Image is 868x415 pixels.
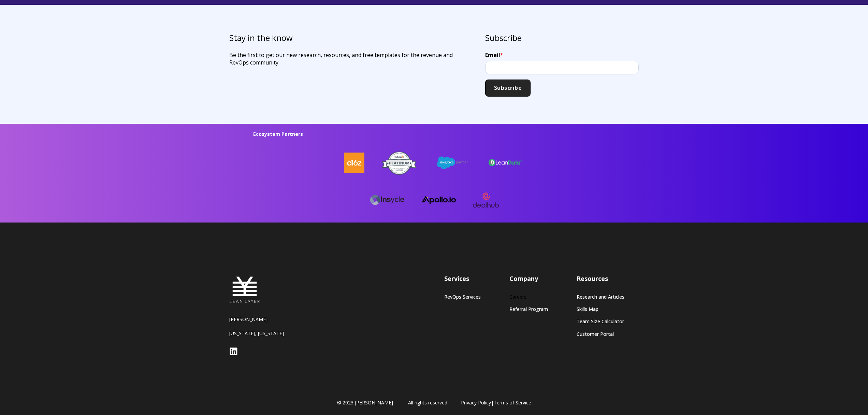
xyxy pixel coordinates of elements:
span: All rights reserved [408,399,447,406]
p: Be the first to get our new research, resources, and free templates for the revenue and RevOps co... [229,51,461,66]
img: Lean Layer [229,274,260,305]
img: apollo logo [422,196,456,204]
a: Customer Portal [577,331,624,337]
a: Skills Map [577,306,624,312]
span: | [461,399,531,406]
p: [US_STATE], [US_STATE] [229,330,315,337]
a: Research and Articles [577,294,624,300]
a: Team Size Calculator [577,318,624,324]
strong: Ecosystem Partners [253,131,303,137]
h3: Stay in the know [229,32,461,44]
img: a16z [344,153,364,173]
span: Email [485,51,500,59]
a: Terms of Service [494,399,531,406]
img: salesforce [435,155,469,171]
p: [PERSON_NAME] [229,316,315,323]
a: Careers [509,294,548,300]
img: HubSpot-Platinum-Partner-Badge copy [382,151,416,175]
img: leandata-logo [489,158,523,167]
h3: Company [509,274,548,283]
input: Subscribe [485,80,531,97]
span: © 2023 [PERSON_NAME] [337,399,393,406]
h3: Services [444,274,481,283]
img: dealhub-logo [472,186,500,214]
a: Referral Program [509,306,548,312]
h3: Subscribe [485,32,639,44]
a: Privacy Policy [461,399,491,406]
a: RevOps Services [444,294,481,300]
h3: Resources [577,274,624,283]
img: Insycle [370,193,404,207]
